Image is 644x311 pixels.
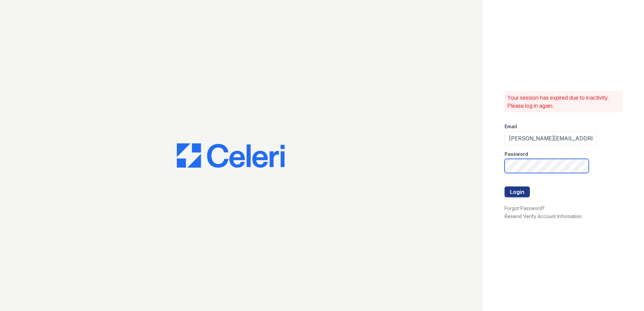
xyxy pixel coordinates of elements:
label: Password [505,151,528,158]
img: CE_Logo_Blue-a8612792a0a2168367f1c8372b55b34899dd931a85d93a1a3d3e32e68fde9ad4.png [177,143,285,168]
button: Login [505,186,530,197]
a: Resend Verify Account Information [505,213,582,219]
label: Email [505,123,517,130]
p: Your session has expired due to inactivity. Please log in again. [507,94,620,110]
a: Forgot Password? [505,205,545,211]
